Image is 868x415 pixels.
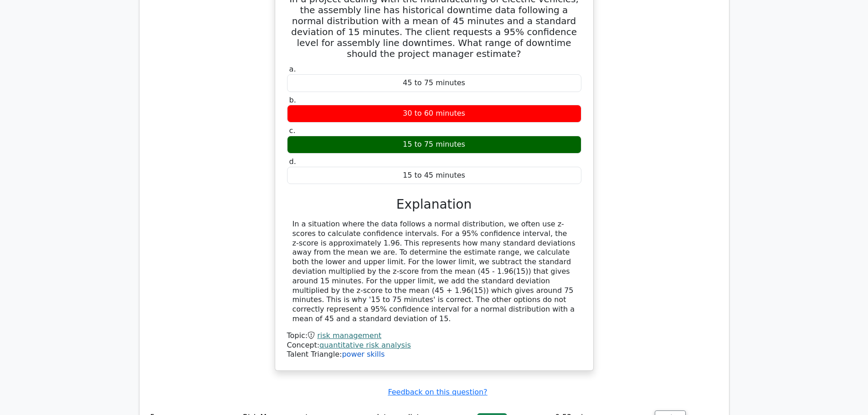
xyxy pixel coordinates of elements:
[287,331,581,341] div: Topic:
[293,197,576,212] h3: Explanation
[342,350,385,359] a: power skills
[289,96,296,104] span: b.
[289,65,296,73] span: a.
[319,341,411,349] a: quantitative risk analysis
[287,341,581,350] div: Concept:
[287,167,581,184] div: 15 to 45 minutes
[287,105,581,123] div: 30 to 60 minutes
[317,331,381,340] a: risk management
[287,136,581,154] div: 15 to 75 minutes
[289,126,296,135] span: c.
[293,220,576,324] div: In a situation where the data follows a normal distribution, we often use z-scores to calculate c...
[287,74,581,92] div: 45 to 75 minutes
[287,331,581,359] div: Talent Triangle:
[289,157,296,166] span: d.
[388,388,487,396] a: Feedback on this question?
